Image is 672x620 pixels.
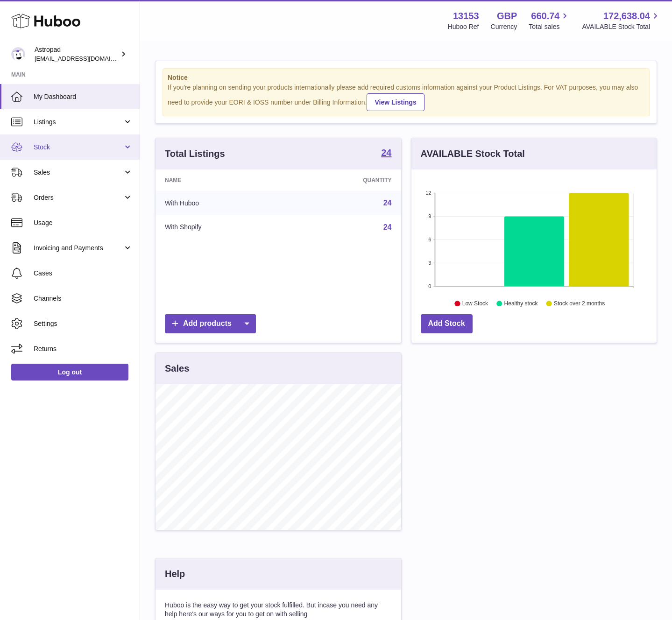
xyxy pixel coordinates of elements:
td: With Shopify [156,215,288,240]
span: Stock [34,143,123,152]
a: 24 [383,199,392,207]
div: Astropad [35,45,119,63]
h3: Sales [165,362,189,375]
a: 24 [381,148,391,159]
strong: 24 [381,148,391,157]
span: Total sales [529,22,570,31]
h3: AVAILABLE Stock Total [421,148,525,160]
div: Huboo Ref [448,22,479,31]
span: Listings [34,118,123,127]
td: With Huboo [156,191,288,215]
span: Usage [34,218,133,227]
a: Add Stock [421,314,473,333]
h3: Help [165,568,185,580]
th: Quantity [288,169,401,191]
h3: Total Listings [165,148,225,160]
text: Low Stock [462,300,488,307]
span: AVAILABLE Stock Total [582,22,661,31]
text: Stock over 2 months [554,300,605,307]
strong: Notice [168,73,644,82]
span: My Dashboard [34,92,133,101]
text: 6 [428,237,431,242]
a: 24 [383,223,392,231]
span: Cases [34,269,133,278]
strong: 13153 [453,10,479,22]
text: 9 [428,213,431,219]
p: Huboo is the easy way to get your stock fulfilled. But incase you need any help here's our ways f... [165,601,392,619]
div: Currency [491,22,517,31]
strong: GBP [497,10,517,22]
span: Settings [34,319,133,328]
span: Orders [34,193,123,202]
img: matt@astropad.com [11,47,25,61]
span: Invoicing and Payments [34,244,123,253]
a: Add products [165,314,256,333]
span: Returns [34,345,133,353]
span: 660.74 [531,10,559,22]
span: [EMAIL_ADDRESS][DOMAIN_NAME] [35,55,137,62]
div: If you're planning on sending your products internationally please add required customs informati... [168,83,644,111]
text: 3 [428,260,431,266]
span: 172,638.04 [603,10,650,22]
text: Healthy stock [504,300,538,307]
span: Channels [34,294,133,303]
a: 660.74 Total sales [529,10,570,31]
a: View Listings [367,93,424,111]
a: Log out [11,364,128,380]
span: Sales [34,168,123,177]
text: 12 [425,190,431,196]
text: 0 [428,283,431,289]
th: Name [156,169,288,191]
a: 172,638.04 AVAILABLE Stock Total [582,10,661,31]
